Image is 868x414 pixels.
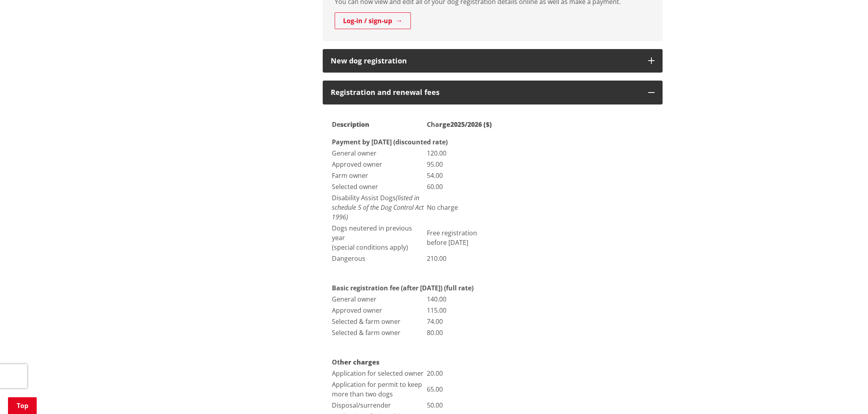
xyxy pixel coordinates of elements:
td: 210.00 [426,253,497,264]
strong: $) [486,120,492,129]
td: Dangerous [331,253,426,264]
td: 50.00 [426,400,497,410]
td: Selected owner [331,181,426,192]
strong: r charges [348,358,379,367]
td: 140.00 [426,294,497,304]
strong: 2025 [450,120,465,129]
th: Basic registration fee (after [DATE]) (full rate) [331,283,497,293]
h3: New dog registration [331,57,640,65]
td: 120.00 [426,148,497,158]
td: 80.00 [426,327,497,338]
td: 115.00 [426,305,497,315]
strong: he [340,358,348,367]
h3: Registration and renewal fees [331,89,640,97]
a: Top [8,397,37,414]
th: De [331,113,426,136]
td: Approved owner [331,159,426,170]
iframe: Messenger Launcher [831,380,860,409]
strong: rge [439,120,450,129]
em: ) [346,213,348,221]
td: Selected & farm owner [331,316,426,327]
td: Free registration before [DATE] [426,223,497,252]
em: (listed in schedule 5 of the Dog Control Act 1996 [332,193,424,221]
td: General owner [331,294,426,304]
button: Registration and renewal fees [323,81,663,104]
td: 65.00 [426,379,497,399]
td: Disposal/surrender [331,400,426,410]
button: New dog registration [323,49,663,73]
td: 95.00 [426,159,497,170]
td: 54.00 [426,170,497,181]
td: Dogs neutered in previous year (special conditions apply) [331,223,426,252]
td: Selected & farm owner [331,327,426,338]
th: Cha [426,113,497,136]
td: Farm owner [331,170,426,181]
strong: P [332,138,336,146]
td: Approved owner [331,305,426,315]
td: 20.00 [426,368,497,379]
th: Ot [331,357,497,367]
td: No charge [426,193,497,222]
td: 60.00 [426,181,497,192]
td: Disability Assist Dogs [331,193,426,222]
td: Application for selected owner [331,368,426,379]
td: 74.00 [426,316,497,327]
strong: scription [340,120,369,129]
strong: a [336,138,340,146]
strong: /2026 ( [465,120,486,129]
strong: yment by [DATE] (discounted rate) [340,138,448,146]
a: Log-in / sign-up [335,12,411,29]
td: General owner [331,148,426,158]
td: Application for permit to keep more than two dogs [331,379,426,399]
